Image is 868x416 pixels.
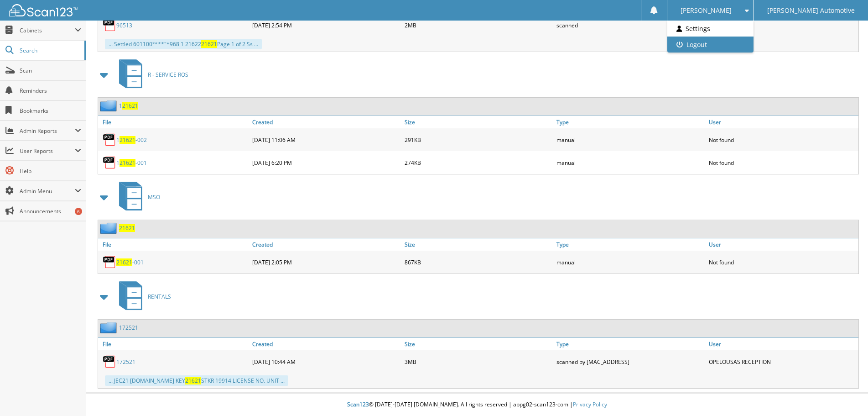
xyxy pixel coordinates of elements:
div: 2MB [402,16,554,34]
div: [DATE] 10:44 AM [250,353,402,371]
span: MSO [148,193,160,201]
span: Admin Menu [20,187,75,195]
a: User [707,238,858,251]
div: manual [554,153,706,172]
span: Help [20,167,81,175]
img: PDF.png [103,133,116,147]
div: Not found [707,253,858,271]
div: ... Settled 601100°***"*968 1 21622 Page 1 of 2 Ss ... [105,39,262,49]
a: Created [250,338,402,350]
img: folder2.png [100,100,119,111]
div: [PERSON_NAME] [707,16,858,34]
span: R - SERVICE ROS [148,71,188,79]
span: 21621 [120,136,135,144]
span: Scan [20,67,81,74]
div: [DATE] 6:20 PM [250,153,402,172]
a: R - SERVICE ROS [114,57,188,93]
a: Type [554,238,706,251]
div: 291KB [402,131,554,149]
a: Privacy Policy [573,400,607,408]
img: PDF.png [103,255,116,269]
div: [DATE] 2:54 PM [250,16,402,34]
a: MSO [114,179,160,215]
a: User [707,116,858,128]
span: User Reports [20,147,75,155]
a: Created [250,238,402,251]
span: Scan123 [347,400,369,408]
img: PDF.png [103,156,116,169]
div: Not found [707,153,858,172]
span: 21621 [120,159,135,167]
img: folder2.png [100,322,119,333]
a: 21621-001 [116,258,144,266]
span: 21621 [201,40,217,48]
div: 6 [75,208,82,215]
div: 274KB [402,153,554,172]
div: scanned [554,16,706,34]
div: 867KB [402,253,554,271]
a: User [707,338,858,350]
a: 172521 [116,358,135,366]
a: Size [402,338,554,350]
span: 21621 [122,102,138,110]
span: Bookmarks [20,107,81,115]
img: PDF.png [103,18,116,32]
div: manual [554,131,706,149]
div: ... JEC21 [DOMAIN_NAME] KEY STKR 19914 LICENSE NO. UNIT ... [105,375,288,386]
div: [DATE] 11:06 AM [250,131,402,149]
img: folder2.png [100,222,119,234]
img: PDF.png [103,355,116,369]
span: [PERSON_NAME] [681,8,732,13]
span: 21621 [185,377,201,384]
div: 3MB [402,353,554,371]
a: Created [250,116,402,128]
a: Type [554,116,706,128]
a: RENTALS [114,279,171,315]
a: Logout [667,37,754,53]
span: Search [20,47,80,54]
a: 172521 [119,324,138,332]
div: [DATE] 2:05 PM [250,253,402,271]
a: File [98,238,250,251]
a: 121621-002 [116,136,147,144]
div: OPELOUSAS RECEPTION [707,353,858,371]
div: scanned by [MAC_ADDRESS] [554,353,706,371]
a: File [98,338,250,350]
a: 96513 [116,21,132,29]
div: manual [554,253,706,271]
a: 121621-001 [116,159,147,167]
span: Announcements [20,207,81,215]
a: Type [554,338,706,350]
span: Cabinets [20,26,75,34]
a: Settings [667,21,754,37]
a: Size [402,238,554,251]
div: Not found [707,131,858,149]
span: RENTALS [148,293,171,300]
div: © [DATE]-[DATE] [DOMAIN_NAME]. All rights reserved | appg02-scan123-com | [86,394,868,416]
span: [PERSON_NAME] Automotive [767,8,855,13]
span: Reminders [20,87,81,95]
span: 21621 [116,258,132,266]
a: File [98,116,250,128]
a: 21621 [119,224,135,232]
a: Size [402,116,554,128]
span: Admin Reports [20,127,75,135]
img: scan123-logo-white.svg [9,4,78,16]
a: 121621 [119,102,138,110]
